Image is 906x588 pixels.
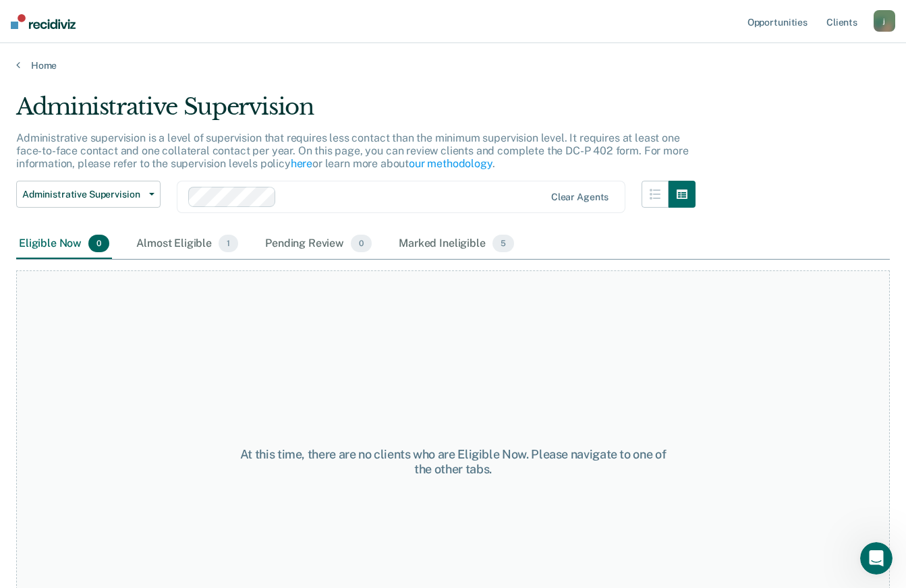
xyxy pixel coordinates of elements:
div: Eligible Now0 [16,229,112,259]
iframe: Intercom live chat [860,542,893,575]
span: 0 [88,235,109,252]
img: Recidiviz [11,14,76,29]
div: Administrative Supervision [16,93,696,131]
button: Administrative Supervision [16,181,161,208]
div: Pending Review0 [262,229,374,259]
a: Home [16,59,890,71]
span: 1 [219,235,238,252]
p: Administrative supervision is a level of supervision that requires less contact than the minimum ... [16,131,688,170]
div: At this time, there are no clients who are Eligible Now. Please navigate to one of the other tabs. [235,447,671,476]
div: Marked Ineligible5 [396,229,517,259]
span: 5 [492,235,514,252]
a: here [291,157,312,170]
span: Administrative Supervision [22,189,144,200]
div: Clear agents [551,192,608,203]
div: Almost Eligible1 [134,229,241,259]
button: j [874,10,895,32]
span: 0 [351,235,372,252]
a: our methodology [409,157,492,170]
